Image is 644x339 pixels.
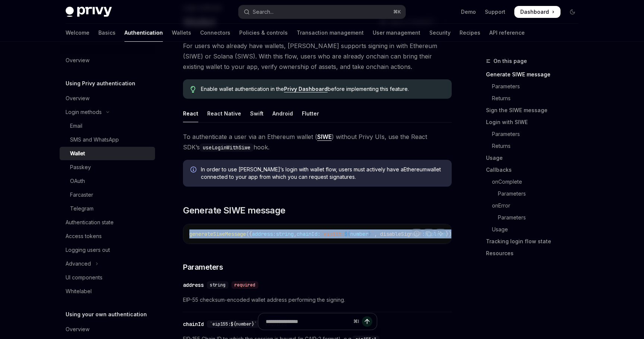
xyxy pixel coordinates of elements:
div: Android [272,105,293,122]
a: Security [429,24,451,42]
div: Swift [250,105,263,122]
div: Telegram [70,204,94,213]
a: Parameters [486,188,584,200]
span: For users who already have wallets, [PERSON_NAME] supports signing in with Ethereum (SIWE) or Sol... [183,41,452,72]
span: Enable wallet authentication in the before implementing this feature. [201,85,444,93]
span: On this page [493,57,527,66]
input: Ask a question... [266,313,350,330]
a: Connectors [200,24,230,42]
span: To authenticate a user via an Ethereum wallet ( ) without Privy UIs, use the React SDK’s hook. [183,132,452,152]
span: In order to use [PERSON_NAME]’s login with wallet flow, users must actively have a Ethereum walle... [201,166,444,181]
a: Basics [98,24,116,42]
span: Parameters [183,262,223,272]
a: Support [485,8,505,16]
h5: Using your own authentication [66,310,147,319]
a: Policies & controls [239,24,288,42]
a: OAuth [60,174,155,188]
div: Search... [253,7,274,16]
div: Logging users out [66,245,110,254]
span: ` [371,231,374,237]
a: Access tokens [60,229,155,243]
span: ({ [246,231,252,237]
button: Toggle dark mode [566,6,578,18]
a: Usage [486,224,584,235]
a: Wallets [172,24,191,42]
span: `eip155: [321,231,344,237]
button: Toggle Login methods section [60,105,155,119]
span: }) [446,231,452,237]
a: Resources [486,247,584,259]
a: API reference [489,24,525,42]
div: Flutter [302,105,319,122]
div: Overview [66,56,89,65]
span: ${ [344,231,350,237]
a: Privy Dashboard [284,86,328,92]
div: Farcaster [70,190,93,199]
a: onComplete [486,176,584,188]
div: Email [70,121,82,130]
a: Generate SIWE message [486,69,584,80]
button: Send message [362,316,372,327]
button: Open search [239,5,405,19]
a: User management [373,24,420,42]
div: Advanced [66,259,91,268]
a: Whitelabel [60,285,155,298]
button: Toggle Advanced section [60,257,155,270]
div: React [183,105,198,122]
a: Parameters [486,80,584,92]
span: ⌘ K [393,9,401,15]
div: required [231,281,258,289]
span: Generate SIWE message [183,205,285,216]
a: Returns [486,92,584,104]
a: Usage [486,152,584,164]
div: Passkey [70,163,91,172]
a: Welcome [66,24,89,42]
a: Demo [461,8,476,16]
div: Wallet [70,149,85,158]
div: Access tokens [66,232,102,241]
span: string [276,231,294,237]
a: Parameters [486,128,584,140]
svg: Info [190,167,198,174]
span: chainId: [297,231,321,237]
a: Farcaster [60,188,155,202]
a: Callbacks [486,164,584,176]
button: Report incorrect code [412,229,422,238]
div: UI components [66,273,102,282]
h5: Using Privy authentication [66,79,135,88]
a: Email [60,119,155,133]
button: Copy the contents from the code block [424,229,433,238]
span: string [210,282,225,288]
a: Authentication state [60,216,155,229]
span: EIP-55 checksum-encoded wallet address performing the signing. [183,295,452,304]
span: address: [252,231,276,237]
span: Dashboard [520,8,549,16]
button: Ask AI [436,229,445,238]
a: Overview [60,54,155,67]
div: Whitelabel [66,287,92,296]
svg: Tip [190,86,196,93]
a: Sign the SIWE message [486,104,584,116]
a: Wallet [60,147,155,160]
a: Returns [486,140,584,152]
a: SIWE [317,133,332,141]
a: Parameters [486,212,584,224]
span: } [368,231,371,237]
a: onError [486,200,584,212]
a: Tracking login flow state [486,235,584,247]
span: number [350,231,368,237]
a: Authentication [124,24,163,42]
a: Passkey [60,161,155,174]
div: Overview [66,325,89,334]
a: Login with SIWE [486,116,584,128]
a: Logging users out [60,243,155,257]
div: Overview [66,94,89,103]
img: dark logo [66,7,112,17]
div: SMS and WhatsApp [70,135,119,144]
a: UI components [60,271,155,284]
div: React Native [207,105,241,122]
span: : [422,231,425,237]
a: Telegram [60,202,155,215]
div: Login methods [66,108,102,117]
a: Overview [60,92,155,105]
